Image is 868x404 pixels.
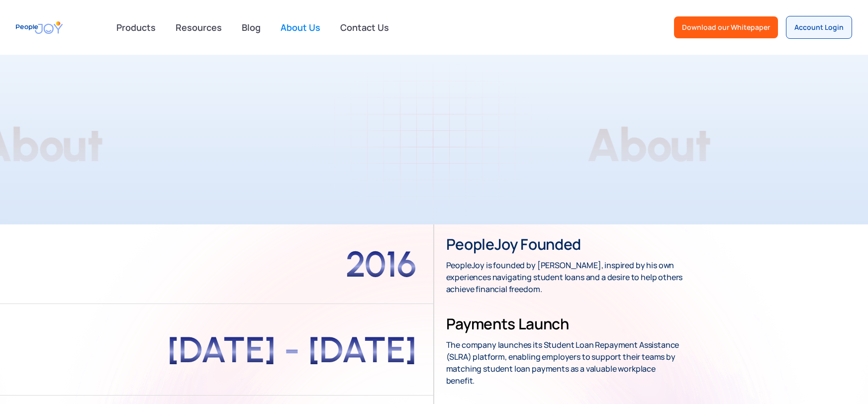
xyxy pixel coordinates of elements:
div: Account Login [794,22,844,32]
div: Products [110,17,162,37]
a: About Us [275,16,326,38]
p: The company launches its Student Loan Repayment Assistance (SLRA) platform, enabling employers to... [446,339,685,387]
div: Download our Whitepaper [682,22,770,32]
a: Contact Us [334,16,395,38]
a: home [16,16,63,39]
a: Download our Whitepaper [674,16,778,38]
a: Blog [236,16,267,38]
h3: Payments Launch [446,314,569,334]
a: Account Login [786,16,852,39]
h3: PeopleJoy founded [446,234,581,254]
p: PeopleJoy is founded by [PERSON_NAME], inspired by his own experiences navigating student loans a... [446,259,685,295]
a: Resources [170,16,228,38]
